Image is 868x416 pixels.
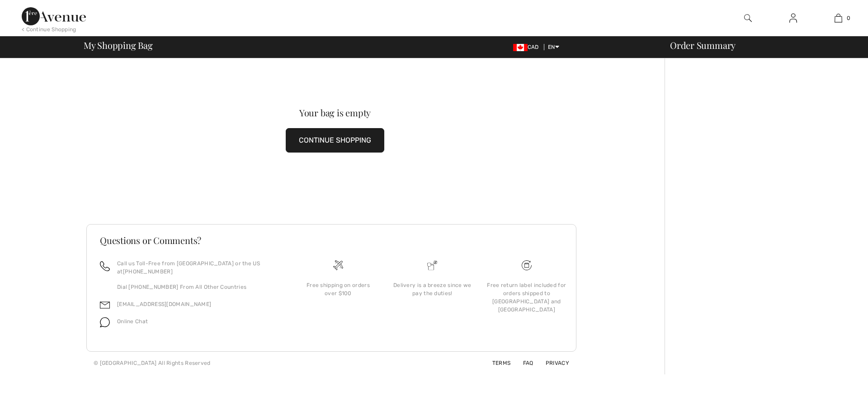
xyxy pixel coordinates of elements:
img: Free shipping on orders over $100 [522,260,532,270]
div: Delivery is a breeze since we pay the duties! [392,281,472,297]
a: [PHONE_NUMBER] [123,268,173,275]
span: CAD [513,44,542,50]
a: [EMAIL_ADDRESS][DOMAIN_NAME] [117,301,211,307]
a: Privacy [535,360,569,366]
img: My Info [789,13,797,24]
img: chat [100,317,110,327]
div: © [GEOGRAPHIC_DATA] All Rights Reserved [94,359,211,367]
h3: Questions or Comments? [100,236,563,245]
div: Order Summary [659,41,863,50]
span: My Shopping Bag [84,41,153,50]
span: 0 [847,14,850,22]
button: CONTINUE SHOPPING [286,128,384,153]
span: Online Chat [117,318,148,325]
img: search the website [744,13,752,24]
img: call [100,261,110,271]
p: Dial [PHONE_NUMBER] From All Other Countries [117,283,280,291]
a: Sign In [782,13,804,24]
p: Call us Toll-Free from [GEOGRAPHIC_DATA] or the US at [117,259,280,276]
div: < Continue Shopping [22,25,76,33]
div: Free shipping on orders over $100 [298,281,378,297]
a: FAQ [512,360,533,366]
img: 1ère Avenue [22,7,86,25]
div: Free return label included for orders shipped to [GEOGRAPHIC_DATA] and [GEOGRAPHIC_DATA] [487,281,566,314]
img: My Bag [835,13,842,24]
div: Your bag is empty [111,108,559,117]
img: Delivery is a breeze since we pay the duties! [427,260,437,270]
a: Terms [481,360,511,366]
a: 0 [816,13,860,24]
span: EN [548,44,559,50]
img: email [100,300,110,310]
img: Free shipping on orders over $100 [333,260,343,270]
img: Canadian Dollar [513,44,528,51]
